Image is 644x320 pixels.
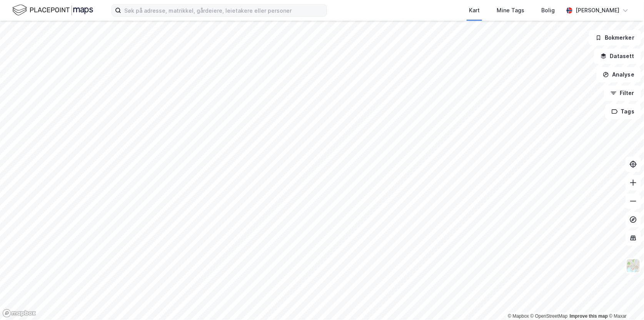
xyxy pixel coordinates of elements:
iframe: Chat Widget [606,283,644,320]
button: Bokmerker [589,30,641,45]
button: Tags [605,104,641,119]
a: Improve this map [570,313,608,319]
a: Mapbox homepage [2,309,36,318]
button: Filter [604,85,641,101]
div: Mine Tags [497,6,524,15]
button: Datasett [594,48,641,64]
button: Analyse [596,67,641,82]
div: Bolig [541,6,555,15]
img: Z [626,258,641,273]
div: Kontrollprogram for chat [606,283,644,320]
div: [PERSON_NAME] [576,6,619,15]
div: Kart [469,6,480,15]
a: OpenStreetMap [531,313,568,319]
img: logo.f888ab2527a4732fd821a326f86c7f29.svg [12,3,93,17]
a: Mapbox [508,313,529,319]
input: Søk på adresse, matrikkel, gårdeiere, leietakere eller personer [121,5,327,16]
